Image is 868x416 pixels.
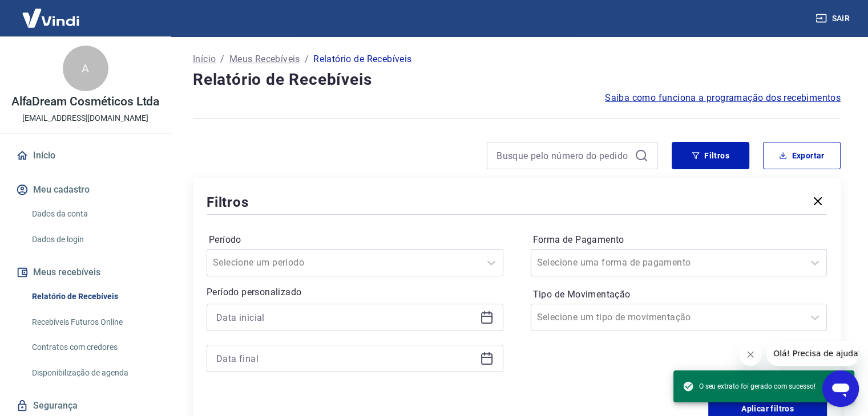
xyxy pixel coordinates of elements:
h5: Filtros [207,193,249,211]
p: / [305,52,309,66]
a: Recebíveis Futuros Online [27,311,157,334]
input: Data final [216,350,475,367]
p: Relatório de Recebíveis [313,52,411,66]
h4: Relatório de Recebíveis [193,68,841,91]
a: Dados da conta [27,202,157,226]
p: / [220,52,224,66]
label: Período [209,233,501,247]
input: Busque pelo número do pedido [496,147,630,164]
p: Período personalizado [207,286,503,299]
button: Exportar [763,142,841,169]
input: Data inicial [216,309,475,326]
img: Vindi [14,1,88,35]
a: Disponibilização de agenda [27,361,157,385]
label: Forma de Pagamento [533,233,825,247]
p: [EMAIL_ADDRESS][DOMAIN_NAME] [22,112,148,124]
a: Contratos com credores [27,336,157,359]
button: Filtros [672,142,749,169]
span: Olá! Precisa de ajuda? [7,8,96,17]
a: Saiba como funciona a programação dos recebimentos [605,91,841,105]
div: A [63,46,108,91]
iframe: Mensagem da empresa [766,341,859,366]
span: O seu extrato foi gerado com sucesso! [683,381,815,392]
button: Meu cadastro [14,177,157,202]
a: Dados de login [27,228,157,251]
label: Tipo de Movimentação [533,288,825,301]
iframe: Botão para abrir a janela de mensagens [822,370,859,407]
a: Início [193,52,216,66]
a: Meus Recebíveis [229,52,300,66]
button: Sair [813,8,854,29]
a: Início [14,143,157,168]
iframe: Fechar mensagem [739,343,762,366]
a: Relatório de Recebíveis [27,285,157,308]
p: AlfaDream Cosméticos Ltda [11,96,160,108]
button: Meus recebíveis [14,260,157,285]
